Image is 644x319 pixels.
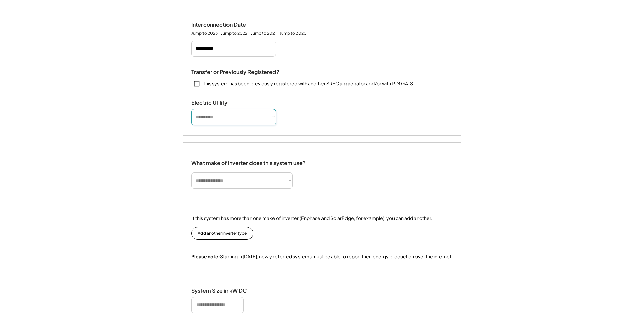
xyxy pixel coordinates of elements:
[191,69,279,76] div: Transfer or Previously Registered?
[251,31,276,36] div: Jump to 2021
[191,153,306,168] div: What make of inverter does this system use?
[221,31,247,36] div: Jump to 2022
[191,287,259,294] div: System Size in kW DC
[191,253,220,259] strong: Please note:
[203,80,413,87] div: This system has been previously registered with another SREC aggregator and/or with PJM GATS
[191,215,432,222] div: If this system has more than one make of inverter (Enphase and SolarEdge, for example), you can a...
[191,31,218,36] div: Jump to 2023
[191,227,253,240] button: Add another inverter type
[191,99,259,106] div: Electric Utility
[191,253,453,260] div: Starting in [DATE], newly referred systems must be able to report their energy production over th...
[191,21,259,28] div: Interconnection Date
[280,31,307,36] div: Jump to 2020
